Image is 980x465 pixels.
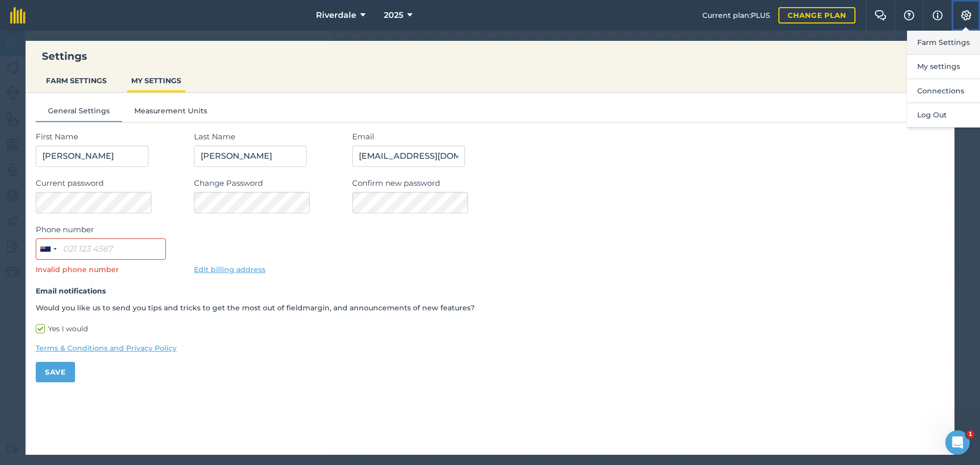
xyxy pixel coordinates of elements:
img: svg+xml;base64,PHN2ZyB4bWxucz0iaHR0cDovL3d3dy53My5vcmcvMjAwMC9zdmciIHdpZHRoPSIxNyIgaGVpZ2h0PSIxNy... [933,9,943,21]
h3: Settings [26,49,954,63]
span: Riverdale [316,9,356,21]
button: General Settings [36,105,122,120]
label: First Name [36,131,184,143]
button: FARM SETTINGS [42,71,111,90]
label: Confirm new password [352,177,944,189]
img: A question mark icon [903,10,915,20]
button: Connections [907,79,980,103]
iframe: Intercom live chat [945,430,970,455]
img: Two speech bubbles overlapping with the left bubble in the forefront [874,10,887,20]
button: Measurement Units [122,105,219,120]
label: Change Password [194,177,342,189]
span: Current plan : PLUS [702,10,770,21]
label: Email [352,131,944,143]
p: Would you like us to send you tips and tricks to get the most out of fieldmargin, and announcemen... [36,302,944,313]
button: MY SETTINGS [127,71,185,90]
span: 1 [966,430,974,438]
input: 021 123 4567 [36,238,166,260]
label: Last Name [194,131,342,143]
h4: Email notifications [36,285,944,297]
a: Edit billing address [194,265,265,274]
a: Change plan [778,7,855,23]
button: Save [36,362,75,382]
span: 2025 [384,9,403,21]
button: Log Out [907,103,980,127]
label: Current password [36,177,184,189]
label: Yes I would [36,324,944,334]
button: Farm Settings [907,31,980,55]
a: Terms & Conditions and Privacy Policy [36,342,944,354]
img: A cog icon [960,10,972,20]
p: Invalid phone number [36,264,184,275]
label: Phone number [36,224,184,236]
button: My settings [907,55,980,79]
button: Selected country [36,239,60,259]
img: fieldmargin Logo [10,7,26,23]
